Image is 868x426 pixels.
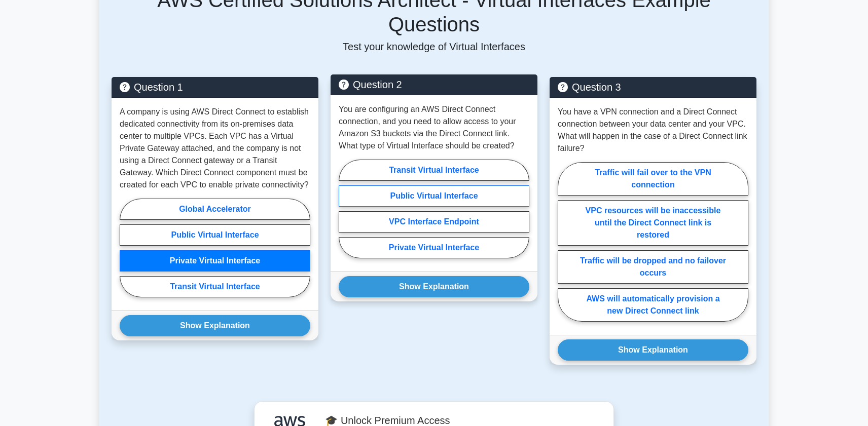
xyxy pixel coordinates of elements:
p: A company is using AWS Direct Connect to establish dedicated connectivity from its on-premises da... [120,106,310,191]
p: You are configuring an AWS Direct Connect connection, and you need to allow access to your Amazon... [339,103,529,152]
button: Show Explanation [120,315,310,336]
h5: Question 3 [558,81,748,93]
h5: Question 2 [339,79,529,91]
label: Global Accelerator [120,199,310,220]
label: Private Virtual Interface [339,237,529,258]
label: Private Virtual Interface [120,250,310,272]
label: AWS will automatically provision a new Direct Connect link [558,288,748,322]
label: Traffic will fail over to the VPN connection [558,162,748,196]
label: VPC resources will be inaccessible until the Direct Connect link is restored [558,200,748,246]
label: Public Virtual Interface [339,185,529,207]
button: Show Explanation [558,339,748,361]
h5: Question 1 [120,81,310,93]
label: Transit Virtual Interface [120,276,310,297]
label: Traffic will be dropped and no failover occurs [558,250,748,284]
button: Show Explanation [339,276,529,297]
label: Public Virtual Interface [120,224,310,246]
label: Transit Virtual Interface [339,160,529,181]
p: You have a VPN connection and a Direct Connect connection between your data center and your VPC. ... [558,106,748,154]
p: Test your knowledge of Virtual Interfaces [112,41,756,53]
label: VPC Interface Endpoint [339,211,529,233]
